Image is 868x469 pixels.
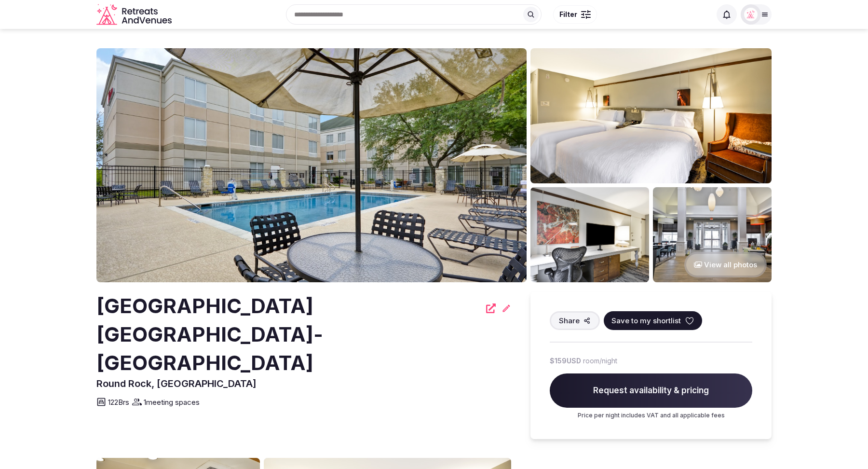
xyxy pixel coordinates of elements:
[530,48,772,183] img: Venue gallery photo
[144,397,200,407] span: 1 meeting spaces
[559,10,577,19] span: Filter
[583,356,617,366] span: room/night
[611,316,681,326] span: Save to my shortlist
[550,356,581,366] span: $159 USD
[550,311,600,330] button: Share
[744,8,758,21] img: Matt Grant Oakes
[96,4,174,26] a: Visit the homepage
[604,311,702,330] button: Save to my shortlist
[550,412,752,420] p: Price per night includes VAT and all applicable fees
[553,5,597,24] button: Filter
[684,252,767,277] button: View all photos
[559,316,580,326] span: Share
[96,292,480,377] h2: [GEOGRAPHIC_DATA] [GEOGRAPHIC_DATA]-[GEOGRAPHIC_DATA]
[96,4,174,26] svg: Retreats and Venues company logo
[96,378,257,389] span: Round Rock, [GEOGRAPHIC_DATA]
[108,397,129,407] span: 122 Brs
[530,187,649,282] img: Venue gallery photo
[96,48,527,282] img: Venue cover photo
[550,373,752,408] span: Request availability & pricing
[653,187,772,282] img: Venue gallery photo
